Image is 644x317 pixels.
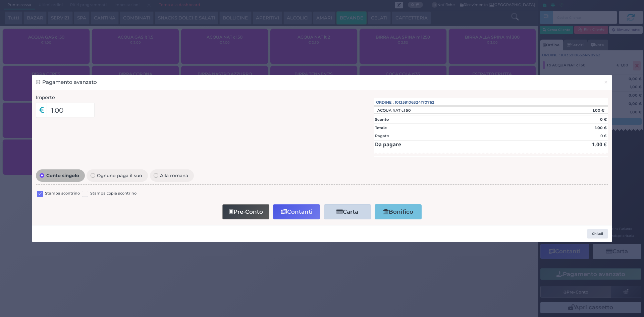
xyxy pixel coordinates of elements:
[549,108,608,113] div: 1.00 €
[36,94,55,101] label: Importo
[324,204,371,219] button: Carta
[592,141,607,148] strong: 1.00 €
[604,78,608,86] span: ×
[45,191,80,197] label: Stampa scontrino
[374,108,414,113] div: ACQUA NAT cl 50
[600,75,612,90] button: Chiudi
[222,204,269,219] button: Pre-Conto
[90,191,137,197] label: Stampa copia scontrino
[375,133,389,139] div: Pagato
[595,125,607,130] strong: 1.00 €
[375,141,401,148] strong: Da pagare
[600,133,607,139] div: 0 €
[36,78,97,86] h3: Pagamento avanzato
[395,100,434,105] span: 101359106324170762
[375,204,422,219] button: Bonifico
[158,173,190,178] span: Alla romana
[44,173,81,178] span: Conto singolo
[600,117,607,122] strong: 0 €
[95,173,144,178] span: Ognuno paga il suo
[376,100,394,105] span: Ordine :
[273,204,320,219] button: Contanti
[375,117,389,122] strong: Sconto
[587,229,608,239] button: Chiudi
[47,103,95,117] input: Es. 30.99
[375,125,387,130] strong: Totale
